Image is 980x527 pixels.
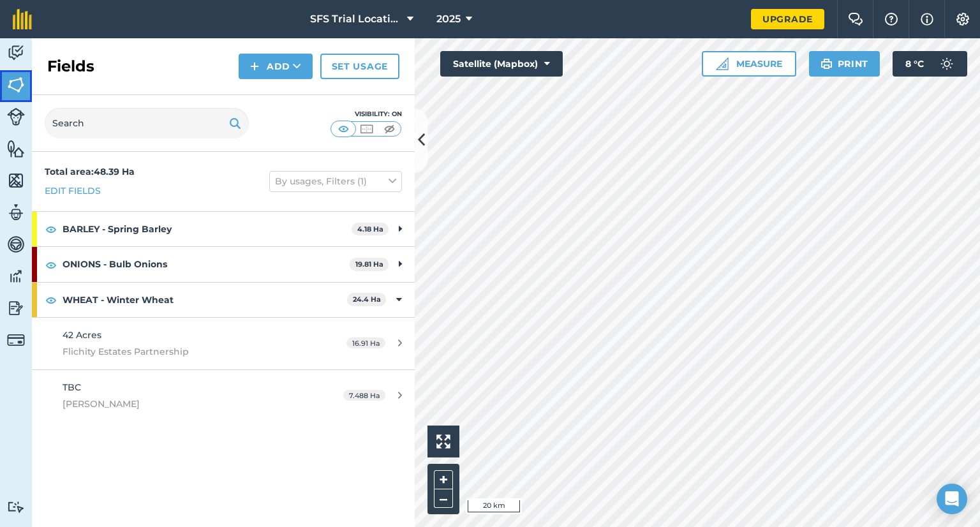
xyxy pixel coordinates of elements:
img: svg+xml;base64,PD94bWwgdmVyc2lvbj0iMS4wIiBlbmNvZGluZz0idXRmLTgiPz4KPCEtLSBHZW5lcmF0b3I6IEFkb2JlIE... [7,203,25,222]
input: Search [45,108,249,138]
strong: 24.4 Ha [353,295,381,304]
a: Upgrade [751,9,824,29]
img: svg+xml;base64,PHN2ZyB4bWxucz0iaHR0cDovL3d3dy53My5vcmcvMjAwMC9zdmciIHdpZHRoPSIxOCIgaGVpZ2h0PSIyNC... [45,292,57,308]
img: fieldmargin Logo [13,9,32,29]
button: – [434,489,453,508]
img: svg+xml;base64,PHN2ZyB4bWxucz0iaHR0cDovL3d3dy53My5vcmcvMjAwMC9zdmciIHdpZHRoPSIxOCIgaGVpZ2h0PSIyNC... [45,221,57,237]
button: Add [239,54,313,79]
img: svg+xml;base64,PHN2ZyB4bWxucz0iaHR0cDovL3d3dy53My5vcmcvMjAwMC9zdmciIHdpZHRoPSI1NiIgaGVpZ2h0PSI2MC... [7,75,25,94]
img: svg+xml;base64,PHN2ZyB4bWxucz0iaHR0cDovL3d3dy53My5vcmcvMjAwMC9zdmciIHdpZHRoPSI1MCIgaGVpZ2h0PSI0MC... [359,122,375,135]
button: Print [809,51,880,77]
span: 8 ° C [905,51,924,77]
span: [PERSON_NAME] [63,397,302,411]
div: ONIONS - Bulb Onions19.81 Ha [32,247,415,281]
img: svg+xml;base64,PHN2ZyB4bWxucz0iaHR0cDovL3d3dy53My5vcmcvMjAwMC9zdmciIHdpZHRoPSI1MCIgaGVpZ2h0PSI0MC... [336,122,352,135]
span: 16.91 Ha [346,338,385,348]
button: Measure [702,51,796,77]
img: svg+xml;base64,PHN2ZyB4bWxucz0iaHR0cDovL3d3dy53My5vcmcvMjAwMC9zdmciIHdpZHRoPSI1NiIgaGVpZ2h0PSI2MC... [7,139,25,158]
img: svg+xml;base64,PHN2ZyB4bWxucz0iaHR0cDovL3d3dy53My5vcmcvMjAwMC9zdmciIHdpZHRoPSI1NiIgaGVpZ2h0PSI2MC... [7,171,25,190]
div: Visibility: On [330,109,402,119]
div: WHEAT - Winter Wheat24.4 Ha [32,283,415,317]
img: A cog icon [955,13,970,26]
a: Set usage [320,54,399,79]
img: svg+xml;base64,PHN2ZyB4bWxucz0iaHR0cDovL3d3dy53My5vcmcvMjAwMC9zdmciIHdpZHRoPSI1MCIgaGVpZ2h0PSI0MC... [382,122,397,135]
button: Satellite (Mapbox) [440,51,563,77]
span: 2025 [436,11,461,27]
button: 8 °C [893,51,967,77]
span: SFS Trial Locations [310,11,402,27]
button: By usages, Filters (1) [269,171,402,191]
strong: 4.18 Ha [357,225,383,234]
span: Flichity Estates Partnership [63,345,302,359]
div: BARLEY - Spring Barley4.18 Ha [32,212,415,246]
img: Four arrows, one pointing top left, one top right, one bottom right and the last bottom left [436,434,450,449]
img: A question mark icon [884,13,899,26]
img: svg+xml;base64,PD94bWwgdmVyc2lvbj0iMS4wIiBlbmNvZGluZz0idXRmLTgiPz4KPCEtLSBHZW5lcmF0b3I6IEFkb2JlIE... [7,331,25,349]
img: svg+xml;base64,PD94bWwgdmVyc2lvbj0iMS4wIiBlbmNvZGluZz0idXRmLTgiPz4KPCEtLSBHZW5lcmF0b3I6IEFkb2JlIE... [7,299,25,318]
img: svg+xml;base64,PHN2ZyB4bWxucz0iaHR0cDovL3d3dy53My5vcmcvMjAwMC9zdmciIHdpZHRoPSIxNCIgaGVpZ2h0PSIyNC... [250,59,259,74]
span: 7.488 Ha [343,390,385,401]
strong: 19.81 Ha [355,260,383,269]
strong: BARLEY - Spring Barley [63,212,352,246]
img: svg+xml;base64,PHN2ZyB4bWxucz0iaHR0cDovL3d3dy53My5vcmcvMjAwMC9zdmciIHdpZHRoPSIxOSIgaGVpZ2h0PSIyNC... [820,56,833,71]
a: TBC[PERSON_NAME]7.488 Ha [32,370,415,422]
img: Ruler icon [716,57,729,70]
img: svg+xml;base64,PD94bWwgdmVyc2lvbj0iMS4wIiBlbmNvZGluZz0idXRmLTgiPz4KPCEtLSBHZW5lcmF0b3I6IEFkb2JlIE... [7,235,25,254]
img: svg+xml;base64,PD94bWwgdmVyc2lvbj0iMS4wIiBlbmNvZGluZz0idXRmLTgiPz4KPCEtLSBHZW5lcmF0b3I6IEFkb2JlIE... [7,267,25,286]
span: TBC [63,382,81,393]
img: svg+xml;base64,PHN2ZyB4bWxucz0iaHR0cDovL3d3dy53My5vcmcvMjAwMC9zdmciIHdpZHRoPSIxNyIgaGVpZ2h0PSIxNy... [921,11,933,27]
div: Open Intercom Messenger [937,484,967,514]
strong: Total area : 48.39 Ha [45,166,135,177]
img: svg+xml;base64,PD94bWwgdmVyc2lvbj0iMS4wIiBlbmNvZGluZz0idXRmLTgiPz4KPCEtLSBHZW5lcmF0b3I6IEFkb2JlIE... [7,108,25,126]
span: 42 Acres [63,329,101,341]
a: Edit fields [45,184,101,198]
img: svg+xml;base64,PD94bWwgdmVyc2lvbj0iMS4wIiBlbmNvZGluZz0idXRmLTgiPz4KPCEtLSBHZW5lcmF0b3I6IEFkb2JlIE... [7,501,25,513]
img: Two speech bubbles overlapping with the left bubble in the forefront [848,13,863,26]
img: svg+xml;base64,PD94bWwgdmVyc2lvbj0iMS4wIiBlbmNvZGluZz0idXRmLTgiPz4KPCEtLSBHZW5lcmF0b3I6IEFkb2JlIE... [934,51,960,77]
h2: Fields [47,56,94,77]
strong: WHEAT - Winter Wheat [63,283,347,317]
img: svg+xml;base64,PHN2ZyB4bWxucz0iaHR0cDovL3d3dy53My5vcmcvMjAwMC9zdmciIHdpZHRoPSIxOCIgaGVpZ2h0PSIyNC... [45,257,57,272]
button: + [434,470,453,489]
img: svg+xml;base64,PD94bWwgdmVyc2lvbj0iMS4wIiBlbmNvZGluZz0idXRmLTgiPz4KPCEtLSBHZW5lcmF0b3I6IEFkb2JlIE... [7,43,25,63]
a: 42 AcresFlichity Estates Partnership16.91 Ha [32,318,415,369]
img: svg+xml;base64,PHN2ZyB4bWxucz0iaHR0cDovL3d3dy53My5vcmcvMjAwMC9zdmciIHdpZHRoPSIxOSIgaGVpZ2h0PSIyNC... [229,115,241,131]
strong: ONIONS - Bulb Onions [63,247,350,281]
